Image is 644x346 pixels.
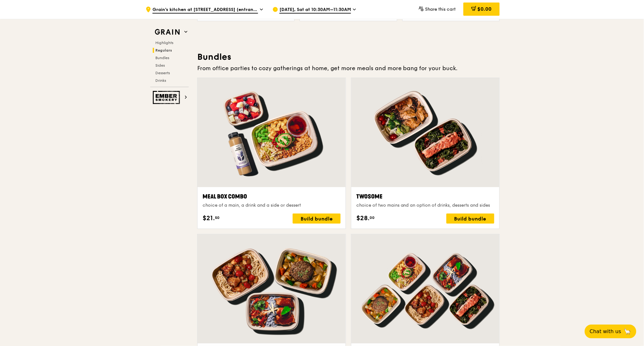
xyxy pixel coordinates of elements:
span: $28. [356,214,370,223]
span: 🦙 [624,328,631,335]
span: Desserts [155,71,170,75]
span: 00 [370,215,375,220]
div: choice of two mains and an option of drinks, desserts and sides [356,202,494,209]
span: 50 [215,215,220,220]
span: [DATE], Sat at 10:30AM–11:30AM [279,7,351,14]
span: Drinks [155,78,166,83]
span: Share this cart [425,7,456,12]
div: choice of a main, a drink and a side or dessert [203,202,341,209]
h3: Bundles [197,51,500,63]
span: Sides [155,63,165,68]
img: Grain web logo [153,26,182,38]
span: Regulars [155,48,172,53]
div: Meal Box Combo [203,192,341,201]
span: $21. [203,214,215,223]
span: Grain's kitchen at [STREET_ADDRESS] (entrance along [PERSON_NAME][GEOGRAPHIC_DATA]) [152,7,258,14]
span: Bundles [155,56,169,60]
div: Twosome [356,192,494,201]
span: Highlights [155,41,173,45]
img: Ember Smokery web logo [153,91,182,104]
div: From office parties to cozy gatherings at home, get more meals and more bang for your buck. [197,64,500,73]
button: Chat with us🦙 [585,325,636,338]
span: Chat with us [590,328,621,335]
div: Build bundle [446,214,494,224]
div: Build bundle [293,214,341,224]
span: $0.00 [478,6,492,12]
